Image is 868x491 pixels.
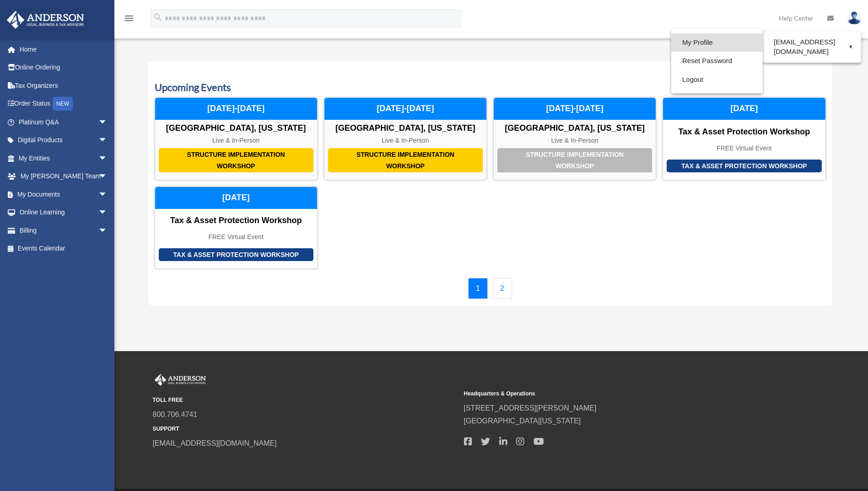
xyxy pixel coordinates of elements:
small: TOLL FREE [153,395,458,405]
div: [DATE]-[DATE] [324,98,486,120]
a: [STREET_ADDRESS][PERSON_NAME] [464,404,597,412]
div: [DATE] [155,187,317,209]
a: [EMAIL_ADDRESS][DOMAIN_NAME] [153,439,277,447]
div: [DATE]-[DATE] [494,98,656,120]
a: Events Calendar [6,240,117,258]
h3: Upcoming Events [155,80,826,95]
div: FREE Virtual Event [663,144,825,152]
div: Structure Implementation Workshop [328,148,483,172]
a: Structure Implementation Workshop [GEOGRAPHIC_DATA], [US_STATE] Live & In-Person [DATE]-[DATE] [324,97,487,180]
img: Anderson Advisors Platinum Portal [153,374,208,386]
a: 800.706.4741 [153,411,198,418]
div: [GEOGRAPHIC_DATA], [US_STATE] [324,123,486,133]
a: Structure Implementation Workshop [GEOGRAPHIC_DATA], [US_STATE] Live & In-Person [DATE]-[DATE] [493,97,656,180]
a: My [PERSON_NAME] Teamarrow_drop_down [6,167,121,186]
i: menu [124,13,135,24]
a: Tax Organizers [6,76,121,95]
div: [DATE]-[DATE] [155,98,317,120]
div: [DATE] [663,98,825,120]
a: My Profile [671,33,763,52]
a: menu [124,16,135,24]
div: Tax & Asset Protection Workshop [155,216,317,226]
div: Structure Implementation Workshop [497,148,652,172]
span: arrow_drop_down [98,221,117,240]
span: arrow_drop_down [98,113,117,132]
span: arrow_drop_down [98,185,117,204]
a: Order StatusNEW [6,95,121,113]
img: User Pic [847,11,861,25]
div: NEW [53,97,73,111]
a: Tax & Asset Protection Workshop Tax & Asset Protection Workshop FREE Virtual Event [DATE] [663,97,825,180]
div: Live & In-Person [494,137,656,144]
div: Tax & Asset Protection Workshop [667,160,821,173]
div: Structure Implementation Workshop [159,148,313,172]
a: Digital Productsarrow_drop_down [6,131,121,149]
a: Home [6,40,121,59]
div: Tax & Asset Protection Workshop [159,248,313,262]
div: [GEOGRAPHIC_DATA], [US_STATE] [494,123,656,133]
div: Live & In-Person [324,137,486,144]
a: 1 [468,278,488,299]
span: arrow_drop_down [98,203,117,222]
small: SUPPORT [153,424,458,434]
a: Online Ordering [6,59,121,77]
a: Logout [671,70,763,89]
a: Platinum Q&Aarrow_drop_down [6,113,121,131]
div: Live & In-Person [155,137,317,144]
a: My Documentsarrow_drop_down [6,185,121,203]
a: [EMAIL_ADDRESS][DOMAIN_NAME] [763,33,861,60]
a: Structure Implementation Workshop [GEOGRAPHIC_DATA], [US_STATE] Live & In-Person [DATE]-[DATE] [155,97,318,180]
div: [GEOGRAPHIC_DATA], [US_STATE] [155,123,317,133]
a: Online Learningarrow_drop_down [6,203,121,222]
a: Reset Password [671,52,763,70]
span: arrow_drop_down [98,167,117,186]
a: Billingarrow_drop_down [6,221,121,240]
i: search [153,12,163,22]
small: Headquarters & Operations [464,389,769,399]
a: My Entitiesarrow_drop_down [6,149,121,167]
img: Anderson Advisors Platinum Portal [4,11,87,29]
a: Tax & Asset Protection Workshop Tax & Asset Protection Workshop FREE Virtual Event [DATE] [155,187,318,269]
div: Tax & Asset Protection Workshop [663,127,825,137]
a: [GEOGRAPHIC_DATA][US_STATE] [464,417,581,425]
span: arrow_drop_down [98,131,117,150]
a: 2 [492,278,512,299]
span: arrow_drop_down [98,149,117,168]
div: FREE Virtual Event [155,233,317,241]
